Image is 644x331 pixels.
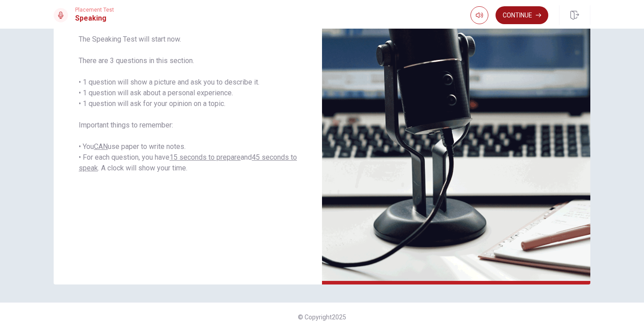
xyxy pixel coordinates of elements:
u: 15 seconds to prepare [169,153,241,161]
h1: Speaking [75,13,114,24]
span: © Copyright 2025 [298,314,346,321]
span: Placement Test [75,7,114,13]
u: CAN [94,142,108,151]
span: The Speaking Test will start now. There are 3 questions in this section. • 1 question will show a... [79,34,297,174]
button: Continue [496,6,548,24]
